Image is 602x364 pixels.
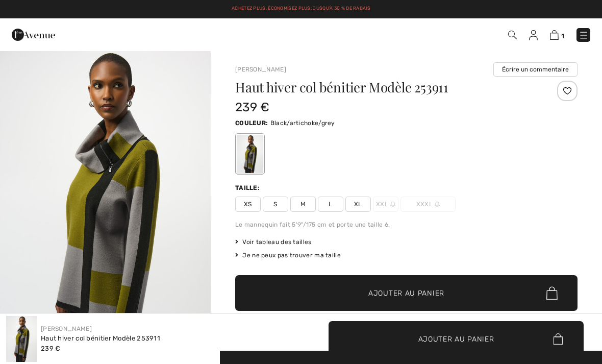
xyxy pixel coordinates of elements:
span: 239 € [41,345,61,352]
span: XXXL [400,197,456,212]
button: Écrire un commentaire [493,62,578,77]
span: Couleur: [235,119,268,127]
img: ring-m.svg [435,202,440,207]
div: Haut hiver col bénitier Modèle 253911 [41,333,160,344]
div: Je ne peux pas trouver ma taille [235,251,578,260]
div: Black/artichoke/grey [237,135,263,173]
a: [PERSON_NAME] [41,325,92,332]
div: Taille: [235,183,262,192]
img: Haut Hiver Col B&eacute;nitier mod&egrave;le 253911 [6,316,37,362]
button: Ajouter au panier [235,275,578,311]
span: XS [235,197,261,212]
span: M [290,197,316,212]
img: ring-m.svg [390,202,395,207]
span: XXL [373,197,398,212]
img: Bag.svg [546,286,558,300]
img: Menu [579,30,589,40]
h1: Haut hiver col bénitier Modèle 253911 [235,81,520,94]
span: Voir tableau des tailles [235,237,312,247]
span: S [263,197,288,212]
a: [PERSON_NAME] [235,66,286,73]
span: 239 € [235,100,270,114]
span: L [318,197,343,212]
a: 1ère Avenue [12,29,55,39]
img: 1ère Avenue [12,25,55,45]
img: Recherche [508,31,517,39]
span: Black/artichoke/grey [270,119,335,127]
a: 1 [550,29,564,41]
span: Ajouter au panier [418,333,494,344]
img: Mes infos [529,30,538,40]
button: Ajouter au panier [329,321,584,357]
img: Panier d'achat [550,30,559,40]
a: Achetez plus, économisez plus: jusqu'à 30 % de rabais [232,6,370,11]
div: Le mannequin fait 5'9"/175 cm et porte une taille 6. [235,220,578,229]
span: 1 [561,32,564,40]
span: XL [345,197,371,212]
span: Ajouter au panier [368,288,444,299]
